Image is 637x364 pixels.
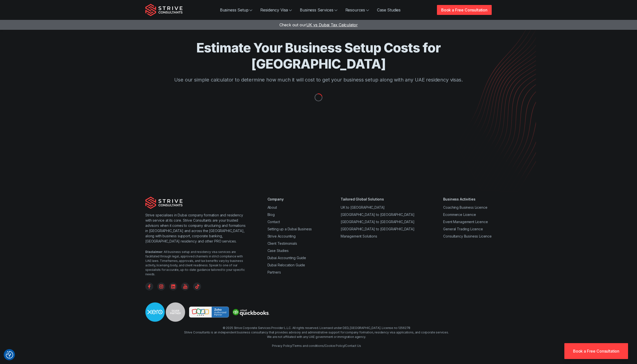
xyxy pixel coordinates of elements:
a: Business Setup [216,5,257,15]
a: Linkedin [169,283,177,290]
a: Facebook [145,283,153,290]
div: Company [267,197,312,202]
a: Contact Us [345,344,361,348]
a: Contact [267,220,280,224]
a: Ecommerce Licence [443,212,476,217]
img: Strive is a Zoho Partner [189,307,229,318]
img: Strive is a Xero Silver Partner [145,302,185,322]
img: Strive Consultants [145,4,183,16]
a: About [267,205,277,209]
span: UK vs Dubai Tax Calculator [306,22,358,27]
a: UK to [GEOGRAPHIC_DATA] [341,205,385,209]
a: Book a Free Consultation [564,343,628,359]
img: Strive Consultants [145,197,183,209]
div: : All business setup and residency visa services are facilitated through legal, approved channels... [145,250,248,277]
a: Instagram [157,283,165,290]
a: YouTube [181,283,189,290]
a: [GEOGRAPHIC_DATA] to [GEOGRAPHIC_DATA] [341,220,415,224]
button: Consent Preferences [6,351,13,359]
div: © 2025 Strive Corporate Services Provider L.L.C. All rights reserved. Licensed under DED, [GEOGRA... [184,326,449,348]
a: Terms and conditions [293,344,324,348]
a: [GEOGRAPHIC_DATA] to [GEOGRAPHIC_DATA] [341,212,415,217]
a: Cookie Policy [325,344,344,348]
a: Dubai Accounting Guide [267,256,306,260]
a: Strive Accounting [267,234,296,238]
a: Partners [267,270,281,274]
a: Blog [267,212,275,217]
div: Tailored Global Solutions [341,197,415,202]
a: TikTok [193,283,201,290]
a: Coaching Business Licence [443,205,487,209]
a: Management Solutions [341,234,377,238]
h1: Estimate Your Business Setup Costs for [GEOGRAPHIC_DATA] [165,40,472,72]
p: Strive specialises in Dubai company formation and residency with service at its core. Strive Cons... [145,212,248,244]
a: Case Studies [267,248,289,253]
a: Business Services [296,5,341,15]
a: Resources [341,5,373,15]
a: General Trading Licence [443,227,483,231]
a: Privacy Policy [272,344,292,348]
a: Residency Visa [256,5,296,15]
a: Event Management Licence [443,220,488,224]
div: Business Activities [443,197,492,202]
a: Client Testimonials [267,241,297,245]
a: Check out ourUK vs Dubai Tax Calculator [279,22,358,27]
img: Strive is a quickbooks Partner [231,307,271,318]
a: Case Studies [373,5,405,15]
a: Dubai Relocation Guide [267,263,305,267]
a: Setting up a Dubai Business [267,227,312,231]
img: Revisit consent button [6,351,13,359]
a: Book a Free Consultation [437,5,492,15]
a: [GEOGRAPHIC_DATA] to [GEOGRAPHIC_DATA] [341,227,415,231]
a: Consultancy Business Licence [443,234,492,238]
p: Use our simple calculator to determine how much it will cost to get your business setup along wit... [165,76,472,83]
strong: Disclaimer [145,250,162,254]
